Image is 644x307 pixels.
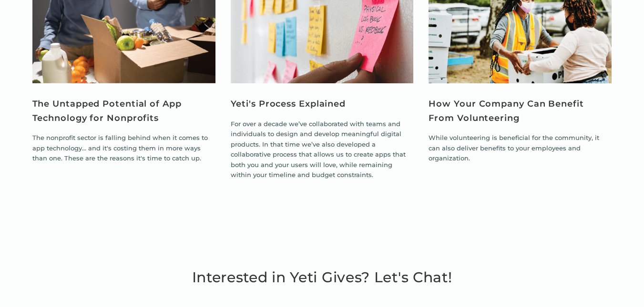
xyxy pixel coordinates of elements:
[231,119,414,180] p: For over a decade we’ve collaborated with teams and individuals to design and develop meaningful ...
[429,97,612,125] a: How Your Company Can Benefit From Volunteering
[192,266,452,289] h2: Interested in Yeti Gives? Let's Chat!
[429,133,612,163] p: While volunteering is beneficial for the community, it can also deliver benefits to your employee...
[32,97,215,125] a: The Untapped Potential of App Technology for Nonprofits
[32,133,215,163] p: The nonprofit sector is falling behind when it comes to app technology... and it's costing them i...
[231,97,414,111] a: Yeti's Process Explained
